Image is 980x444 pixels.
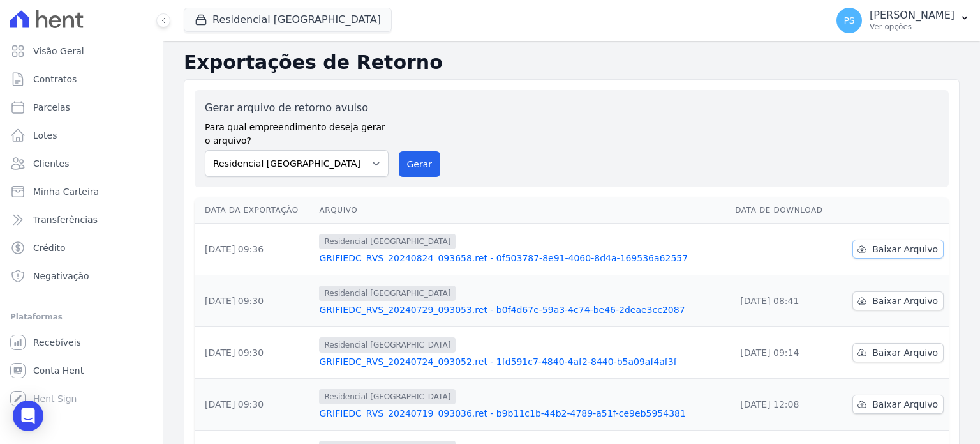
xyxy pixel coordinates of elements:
h2: Exportações de Retorno [184,51,960,74]
th: Arquivo [314,197,730,224]
button: Gerar [399,151,441,177]
a: Lotes [5,123,158,148]
span: Visão Geral [33,45,84,57]
a: Transferências [5,207,158,233]
a: Recebíveis [5,330,158,355]
span: Negativação [33,270,89,282]
span: Baixar Arquivo [872,243,938,256]
a: GRIFIEDC_RVS_20240724_093052.ret - 1fd591c7-4840-4af2-8440-b5a09af4af3f [319,355,725,368]
a: Clientes [5,151,158,176]
span: Contratos [33,73,77,86]
label: Para qual empreendimento deseja gerar o arquivo? [205,116,389,148]
span: Baixar Arquivo [872,295,938,307]
div: Plataformas [10,309,152,325]
button: PS [PERSON_NAME] Ver opções [826,3,980,38]
span: Baixar Arquivo [872,398,938,411]
span: PS [843,16,854,25]
span: Parcelas [33,101,70,114]
span: Crédito [33,241,66,254]
span: Residencial [GEOGRAPHIC_DATA] [319,337,456,353]
span: Residencial [GEOGRAPHIC_DATA] [319,389,456,404]
td: [DATE] 12:08 [730,379,837,431]
td: [DATE] 09:30 [195,379,314,431]
a: Negativação [5,263,158,289]
a: Baixar Arquivo [852,240,944,259]
a: Crédito [5,235,158,261]
td: [DATE] 09:14 [730,327,837,379]
div: Open Intercom Messenger [13,401,43,431]
span: Clientes [33,157,69,170]
span: Minha Carteira [33,185,99,198]
a: Baixar Arquivo [852,343,944,362]
th: Data da Exportação [195,197,314,224]
a: Conta Hent [5,358,158,383]
td: [DATE] 08:41 [730,275,837,327]
th: Data de Download [730,197,837,224]
span: Recebíveis [33,336,81,349]
a: Visão Geral [5,38,158,64]
span: Baixar Arquivo [872,346,938,359]
a: GRIFIEDC_RVS_20240719_093036.ret - b9b11c1b-44b2-4789-a51f-ce9eb5954381 [319,407,725,420]
a: GRIFIEDC_RVS_20240729_093053.ret - b0f4d67e-59a3-4c74-be46-2deae3cc2087 [319,303,725,316]
span: Lotes [33,129,57,142]
span: Transferências [33,213,98,226]
span: Residencial [GEOGRAPHIC_DATA] [319,234,456,249]
span: Residencial [GEOGRAPHIC_DATA] [319,286,456,301]
label: Gerar arquivo de retorno avulso [205,100,389,116]
p: Ver opções [870,22,954,32]
a: Contratos [5,66,158,92]
a: Baixar Arquivo [852,291,944,310]
p: [PERSON_NAME] [870,9,954,22]
td: [DATE] 09:30 [195,275,314,327]
span: Conta Hent [33,364,84,377]
a: Parcelas [5,95,158,120]
td: [DATE] 09:30 [195,327,314,379]
a: Baixar Arquivo [852,395,944,414]
td: [DATE] 09:36 [195,224,314,275]
a: GRIFIEDC_RVS_20240824_093658.ret - 0f503787-8e91-4060-8d4a-169536a62557 [319,252,725,264]
a: Minha Carteira [5,179,158,204]
button: Residencial [GEOGRAPHIC_DATA] [184,8,392,32]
